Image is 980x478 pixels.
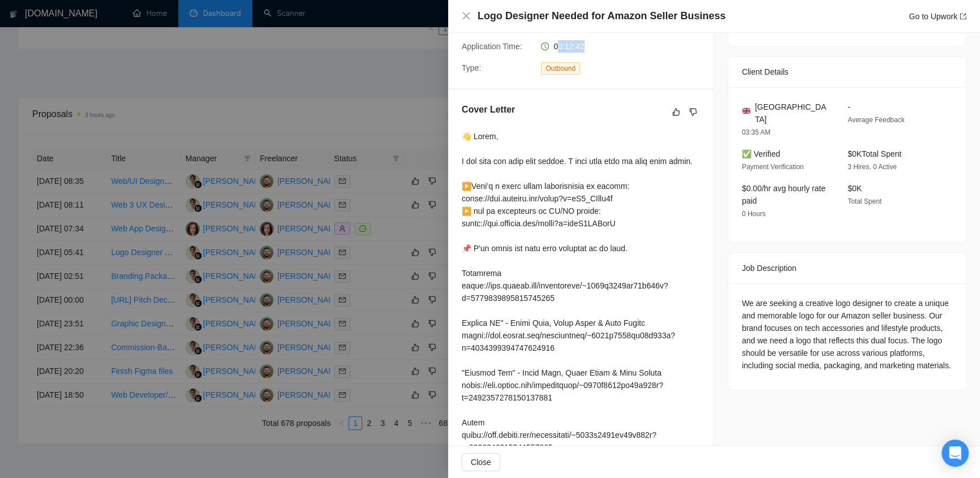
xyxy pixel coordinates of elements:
span: Close [471,456,491,468]
button: like [669,105,683,119]
span: $0.00/hr avg hourly rate paid [742,184,826,205]
button: Close [462,453,500,471]
span: $0K [848,184,862,193]
h4: Logo Designer Needed for Amazon Seller Business [478,9,725,23]
div: Open Intercom Messenger [942,440,969,467]
span: 0 Hours [742,210,766,218]
span: export [960,13,966,20]
button: dislike [686,105,700,119]
span: dislike [689,107,697,117]
div: Client Details [742,57,952,87]
button: Close [462,11,471,21]
a: Go to Upworkexport [909,12,966,21]
span: Application Time: [462,42,522,51]
span: Average Feedback [848,116,905,124]
span: [GEOGRAPHIC_DATA] [755,101,829,126]
span: 00:12:42 [553,42,584,51]
h5: Cover Letter [462,103,515,117]
div: Job Description [742,253,952,283]
span: ✅ Verified [742,149,780,158]
span: Outbound [541,62,580,75]
span: clock-circle [541,42,549,50]
span: Payment Verification [742,163,803,171]
span: like [672,107,680,117]
img: 🇬🇧 [742,107,750,115]
span: 03:35 AM [742,128,771,136]
span: $0K Total Spent [848,149,901,158]
span: close [462,11,471,20]
span: - [848,102,850,111]
span: Total Spent [848,197,882,205]
div: We are seeking a creative logo designer to create a unique and memorable logo for our Amazon sell... [742,297,952,372]
span: 3 Hires, 0 Active [848,163,897,171]
span: Type: [462,63,481,72]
